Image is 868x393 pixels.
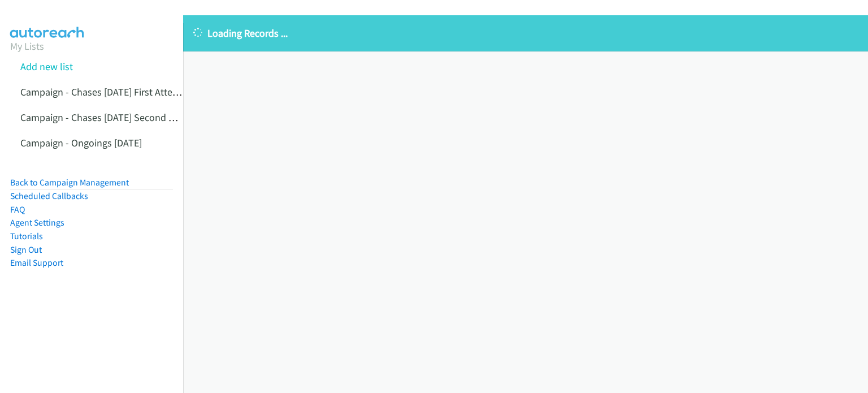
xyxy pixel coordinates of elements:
a: Agent Settings [10,217,64,228]
p: Loading Records ... [193,25,858,41]
a: Campaign - Ongoings [DATE] [20,136,142,149]
a: Email Support [10,257,63,268]
a: Sign Out [10,244,42,255]
a: Scheduled Callbacks [10,191,88,201]
a: FAQ [10,204,25,215]
a: Campaign - Chases [DATE] First Attempt [20,85,190,98]
a: My Lists [10,40,44,53]
a: Tutorials [10,231,43,241]
a: Back to Campaign Management [10,177,129,188]
a: Add new list [20,60,73,73]
a: Campaign - Chases [DATE] Second Attempt [20,111,203,124]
